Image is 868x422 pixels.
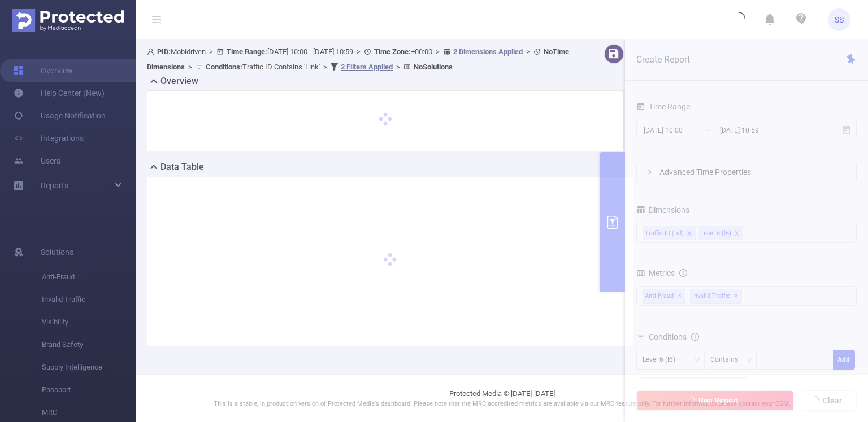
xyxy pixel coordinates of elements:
[147,48,157,55] i: icon: user
[206,63,320,71] span: Traffic ID Contains 'Link'
[414,63,453,71] b: No Solutions
[12,9,124,32] img: Protected Media
[453,47,523,56] u: 2 Dimensions Applied
[14,59,73,82] a: Overview
[42,333,136,356] span: Brand Safety
[206,47,216,56] span: >
[41,241,73,263] span: Solutions
[14,127,84,150] a: Integrations
[320,63,331,71] span: >
[160,74,198,88] h2: Overview
[341,63,393,71] u: 2 Filters Applied
[41,181,68,190] span: Reports
[353,47,364,56] span: >
[185,63,196,71] span: >
[42,379,136,401] span: Passport
[160,160,204,174] h2: Data Table
[42,311,136,333] span: Visibility
[835,8,844,31] span: SS
[523,47,533,56] span: >
[42,356,136,379] span: Supply Intelligence
[14,82,105,104] a: Help Center (New)
[42,266,136,288] span: Anti-Fraud
[41,174,68,197] a: Reports
[393,63,403,71] span: >
[147,47,569,71] span: Mobidriven [DATE] 10:00 - [DATE] 10:59 +00:00
[432,47,443,56] span: >
[374,47,411,56] b: Time Zone:
[206,63,242,71] b: Conditions :
[227,47,267,56] b: Time Range:
[164,399,840,409] p: This is a stable, in production version of Protected Media's dashboard. Please note that the MRC ...
[14,150,60,172] a: Users
[732,12,745,28] i: icon: loading
[42,288,136,311] span: Invalid Traffic
[14,104,106,127] a: Usage Notification
[157,47,171,56] b: PID:
[136,374,868,422] footer: Protected Media © [DATE]-[DATE]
